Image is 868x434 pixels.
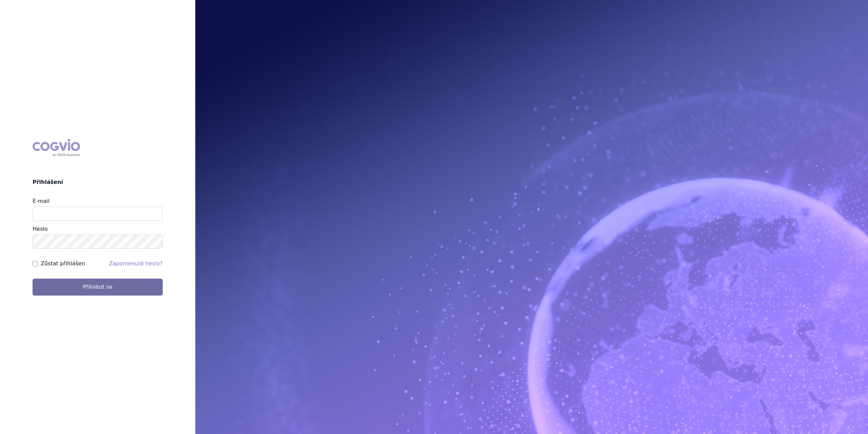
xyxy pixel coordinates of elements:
h2: Přihlášení [33,178,163,186]
label: E-mail [33,198,50,204]
button: Přihlásit se [33,279,163,296]
label: Zůstat přihlášen [41,260,85,268]
div: COGVIO [33,139,80,156]
label: Heslo [33,226,47,232]
a: Zapomenuté heslo? [109,260,163,267]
